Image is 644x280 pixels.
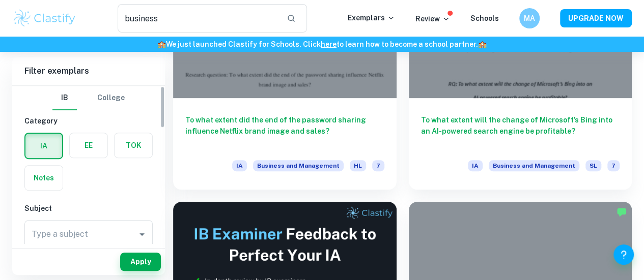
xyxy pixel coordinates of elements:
button: UPGRADE NOW [560,9,632,27]
span: IA [232,160,247,171]
button: Notes [25,166,63,190]
span: IA [468,160,483,171]
input: Search for any exemplars... [118,4,278,33]
a: here [321,40,337,48]
h6: To what extent will the change of Microsoft’s Bing into an AI-powered search engine be profitable? [421,114,620,148]
p: Review [415,13,450,24]
h6: MA [524,13,536,24]
h6: We just launched Clastify for Schools. Click to learn how to become a school partner. [2,39,642,50]
button: College [97,86,125,110]
div: Filter type choice [52,86,125,110]
button: Help and Feedback [613,244,634,265]
h6: Filter exemplars [12,57,165,85]
span: 7 [607,160,620,171]
h6: Category [24,115,153,127]
span: HL [350,160,366,171]
span: SL [585,160,601,171]
button: EE [70,133,107,158]
h6: Subject [24,203,153,214]
button: IA [25,134,62,158]
p: Exemplars [348,12,395,23]
button: MA [519,8,540,28]
button: IB [52,86,77,110]
span: 🏫 [478,40,487,48]
h6: To what extent did the end of the password sharing influence Netflix brand image and sales? [185,114,384,148]
img: Clastify logo [12,8,77,28]
span: 🏫 [157,40,166,48]
button: Apply [120,253,161,271]
button: Open [135,227,149,241]
span: 7 [372,160,384,171]
button: TOK [115,133,152,158]
span: Business and Management [253,160,344,171]
img: Marked [617,207,627,217]
span: Business and Management [489,160,579,171]
a: Schools [470,14,499,22]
